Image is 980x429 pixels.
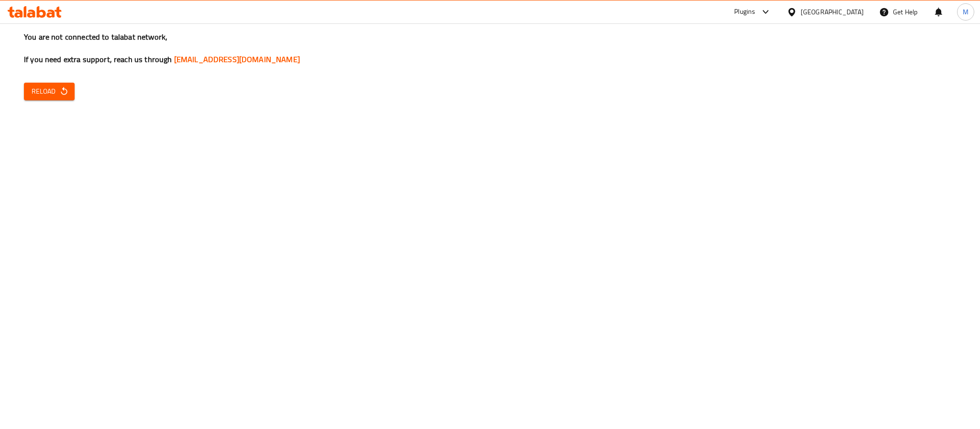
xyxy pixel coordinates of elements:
[174,52,300,66] a: [EMAIL_ADDRESS][DOMAIN_NAME]
[801,7,864,17] div: [GEOGRAPHIC_DATA]
[734,6,755,18] div: Plugins
[963,7,969,17] span: M
[24,83,75,100] button: Reload
[24,32,956,65] h3: You are not connected to talabat network, If you need extra support, reach us through
[32,86,67,97] span: Reload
